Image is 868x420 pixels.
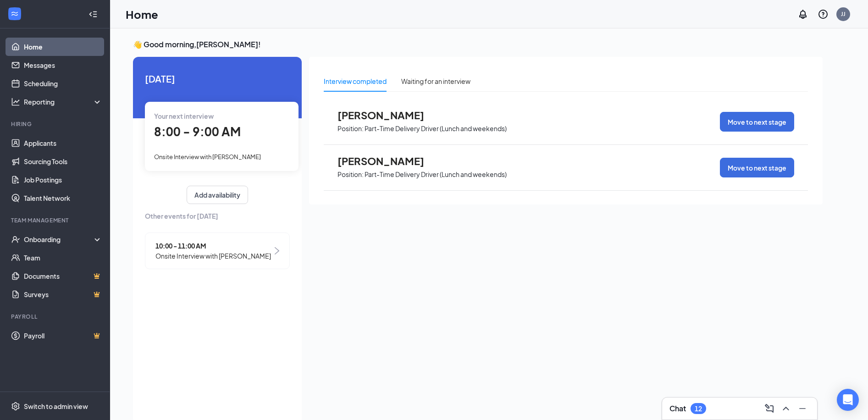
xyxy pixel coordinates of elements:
[24,56,102,74] a: Messages
[145,72,290,86] span: [DATE]
[779,401,793,416] button: ChevronUp
[24,171,102,189] a: Job Postings
[24,402,88,411] div: Switch to admin view
[720,112,794,132] button: Move to next stage
[24,134,102,152] a: Applicants
[337,155,438,167] span: [PERSON_NAME]
[401,76,470,86] div: Waiting for an interview
[24,249,102,267] a: Team
[154,112,214,120] span: Your next interview
[837,389,859,411] div: Open Intercom Messenger
[11,216,100,224] div: Team Management
[24,285,102,304] a: SurveysCrown
[11,97,20,106] svg: Analysis
[24,38,102,56] a: Home
[154,124,241,139] span: 8:00 - 9:00 AM
[24,97,103,106] div: Reporting
[24,74,102,93] a: Scheduling
[797,9,808,20] svg: Notifications
[780,403,791,414] svg: ChevronUp
[337,124,364,133] p: Position:
[11,120,100,128] div: Hiring
[11,313,100,321] div: Payroll
[841,10,846,18] div: JJ
[818,9,829,20] svg: QuestionInfo
[155,251,271,261] span: Onsite Interview with [PERSON_NAME]
[365,124,507,133] p: Part-Time Delivery Driver (Lunch and weekends)
[337,109,438,121] span: [PERSON_NAME]
[762,401,777,416] button: ComposeMessage
[24,189,102,207] a: Talent Network
[11,235,20,244] svg: UserCheck
[797,403,808,414] svg: Minimize
[187,186,248,204] button: Add availability
[337,170,364,179] p: Position:
[133,39,823,50] h3: 👋 Good morning, [PERSON_NAME] !
[695,405,702,413] div: 12
[154,153,261,160] span: Onsite Interview with [PERSON_NAME]
[795,401,810,416] button: Minimize
[24,152,102,171] a: Sourcing Tools
[365,170,507,179] p: Part-Time Delivery Driver (Lunch and weekends)
[10,9,19,18] svg: WorkstreamLogo
[88,10,98,19] svg: Collapse
[126,6,158,22] h1: Home
[324,76,387,86] div: Interview completed
[24,235,94,244] div: Onboarding
[155,241,271,251] span: 10:00 - 11:00 AM
[11,402,20,411] svg: Settings
[24,326,102,345] a: PayrollCrown
[145,211,290,221] span: Other events for [DATE]
[720,158,794,177] button: Move to next stage
[669,403,686,414] h3: Chat
[24,267,102,285] a: DocumentsCrown
[764,403,775,414] svg: ComposeMessage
